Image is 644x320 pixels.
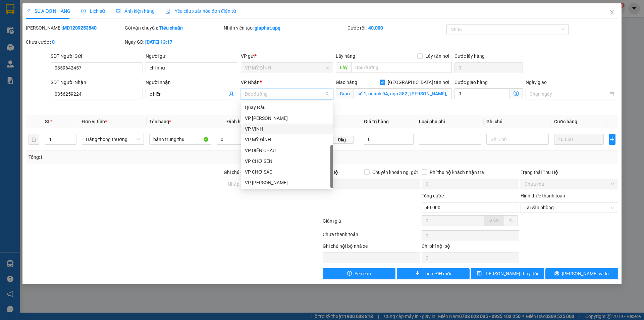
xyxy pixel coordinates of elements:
[241,52,333,60] div: VP gửi
[521,193,565,198] label: Hình thức thanh toán
[82,119,107,124] span: Đơn vị tính
[26,8,70,14] span: SỬA ĐƠN HÀNG
[241,102,333,113] div: Quay Đầu
[545,268,618,279] button: printer[PERSON_NAME] và In
[554,134,604,145] input: 0
[245,168,329,176] div: VP CHỢ SÁO
[29,153,249,161] div: Tổng: 1
[51,79,143,86] div: SĐT Người Nhận
[52,39,55,45] b: 0
[347,271,352,276] span: exclamation-circle
[245,89,329,99] span: Dọc đường
[3,36,7,70] img: logo
[241,156,333,167] div: VP CHỢ SEN
[489,218,499,223] span: VND
[385,79,452,86] span: [GEOGRAPHIC_DATA] tận nơi
[603,3,622,22] button: Close
[609,134,615,145] button: plus
[26,24,123,32] div: [PERSON_NAME]:
[514,91,519,96] span: dollar-circle
[116,8,155,14] span: Ảnh kiện hàng
[422,242,519,253] div: Chi phí nội bộ
[245,179,329,186] div: VP [PERSON_NAME]
[241,80,260,85] span: VP Nhận
[336,62,351,73] span: Lấy
[484,270,538,277] span: [PERSON_NAME] thay đổi
[245,136,329,143] div: VP MỸ ĐÌNH
[336,53,355,59] span: Lấy hàng
[81,9,86,13] span: clock-circle
[224,170,261,175] label: Ghi chú đơn hàng
[330,136,353,144] span: 0kg
[423,52,452,60] span: Lấy tận nơi
[145,39,172,45] b: [DATE] 13:17
[484,115,551,128] th: Ghi chú
[245,104,329,111] div: Quay Đầu
[423,270,451,277] span: Thêm ĐH mới
[45,119,50,124] span: SL
[562,270,609,277] span: [PERSON_NAME] và In
[241,124,333,134] div: VP VINH
[454,62,523,73] input: Cước lấy hàng
[521,169,618,176] div: Trạng thái Thu Hộ
[149,119,171,124] span: Tên hàng
[241,167,333,177] div: VP CHỢ SÁO
[226,119,250,124] span: Định lượng
[125,24,222,32] div: Gói vận chuyển:
[323,268,395,279] button: exclamation-circleYêu cầu
[454,88,510,99] input: Cước giao hàng
[509,218,513,223] span: %
[29,134,39,145] button: delete
[26,38,123,46] div: Chưa cước :
[125,38,222,46] div: Ngày GD:
[224,179,321,189] input: Ghi chú đơn hàng
[526,80,547,85] label: Ngày giao
[454,53,485,59] label: Cước lấy hàng
[525,179,614,189] span: Chưa thu
[51,52,143,60] div: SĐT Người Gửi
[486,134,548,145] input: Ghi Chú
[245,125,329,133] div: VP VINH
[554,271,559,276] span: printer
[241,145,333,156] div: VP DIỄN CHÂU
[609,10,615,15] span: close
[245,63,329,73] span: VP MỸ ĐÌNH
[427,169,487,176] span: Phí thu hộ khách nhận trả
[245,147,329,154] div: VP DIỄN CHÂU
[229,91,234,97] span: user-add
[351,62,452,73] input: Dọc đường
[8,29,57,51] span: [GEOGRAPHIC_DATA], [GEOGRAPHIC_DATA] ↔ [GEOGRAPHIC_DATA]
[165,8,236,14] span: Yêu cầu xuất hóa đơn điện tử
[224,24,346,32] div: Nhân viên tạo:
[347,24,445,32] div: Cước rồi :
[245,157,329,165] div: VP CHỢ SEN
[241,113,333,124] div: VP NGỌC HỒI
[165,9,171,14] img: icon
[336,80,357,85] span: Giao hàng
[368,25,383,31] b: 40.000
[525,202,614,213] span: Tại văn phòng
[370,169,420,176] span: Chuyển khoản ng. gửi
[81,8,105,14] span: Lịch sử
[415,271,420,276] span: plus
[397,268,470,279] button: plusThêm ĐH mới
[354,88,452,99] input: Giao tận nơi
[146,79,238,86] div: Người nhận
[323,242,420,253] div: Ghi chú nội bộ nhà xe
[63,25,97,31] b: MD1209253540
[149,134,211,145] input: VD: Bàn, Ghế
[322,217,421,229] div: Giảm giá
[471,268,544,279] button: save[PERSON_NAME] thay đổi
[255,25,280,31] b: giaphat.apq
[554,119,577,124] span: Cước hàng
[241,134,333,145] div: VP MỸ ĐÌNH
[477,271,482,276] span: save
[26,9,31,13] span: edit
[323,170,338,175] span: Thu Hộ
[416,115,484,128] th: Loại phụ phí
[336,88,354,99] span: Giao
[241,177,333,188] div: VP THANH CHƯƠNG
[454,80,488,85] label: Cước giao hàng
[8,5,57,27] strong: CHUYỂN PHÁT NHANH AN PHÚ QUÝ
[530,90,608,98] input: Ngày giao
